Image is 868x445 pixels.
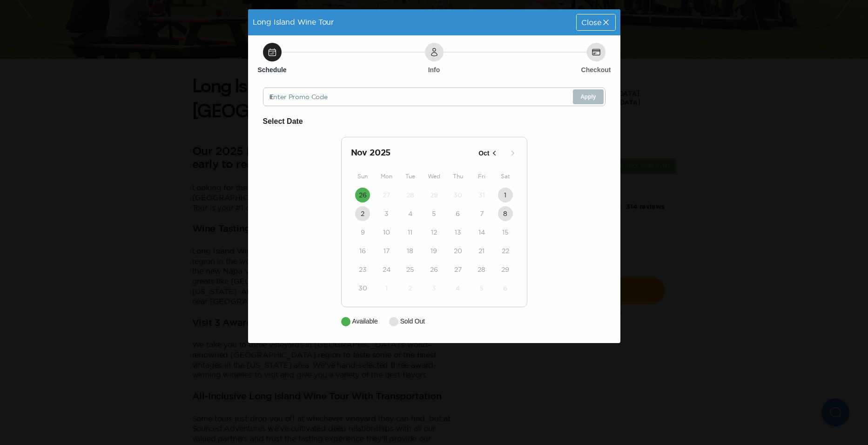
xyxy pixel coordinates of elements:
[451,206,465,221] button: 6
[379,206,394,221] button: 3
[407,246,413,256] time: 18
[384,209,389,218] time: 3
[403,281,417,296] button: 2
[403,225,417,240] button: 11
[456,209,460,218] time: 6
[453,190,462,200] time: 30
[426,206,441,221] button: 5
[257,65,286,74] h6: Schedule
[351,147,476,160] h2: Nov 2025
[581,19,601,26] span: Close
[403,206,417,221] button: 4
[253,18,334,26] span: Long Island Wine Tour
[359,190,367,200] time: 26
[493,171,517,182] div: Sat
[351,171,375,182] div: Sun
[498,206,513,221] button: 8
[498,188,513,202] button: 1
[355,243,370,258] button: 16
[384,246,390,256] time: 17
[432,283,436,293] time: 3
[474,281,489,296] button: 5
[501,265,509,274] time: 29
[478,246,484,256] time: 21
[426,188,441,202] button: 29
[379,281,394,296] button: 1
[352,317,378,326] p: Available
[406,190,414,200] time: 28
[263,115,606,128] h6: Select Date
[406,265,414,274] time: 25
[355,281,370,296] button: 30
[430,190,438,200] time: 29
[361,228,365,237] time: 9
[355,225,370,240] button: 9
[375,171,398,182] div: Mon
[478,190,485,200] time: 31
[403,243,417,258] button: 18
[454,246,462,256] time: 20
[355,206,370,221] button: 2
[355,188,370,202] button: 26
[422,171,446,182] div: Wed
[379,188,394,202] button: 27
[431,246,437,256] time: 19
[581,65,611,74] h6: Checkout
[476,146,501,161] button: Oct
[400,317,425,326] p: Sold Out
[454,265,462,274] time: 27
[379,243,394,258] button: 17
[470,171,493,182] div: Fri
[426,243,441,258] button: 19
[431,228,437,237] time: 12
[355,262,370,277] button: 23
[403,262,417,277] button: 25
[451,281,465,296] button: 4
[432,209,436,218] time: 5
[451,243,465,258] button: 20
[474,262,489,277] button: 28
[383,190,390,200] time: 27
[502,246,509,256] time: 22
[503,209,507,218] time: 8
[498,281,513,296] button: 6
[403,188,417,202] button: 28
[478,265,485,274] time: 28
[379,225,394,240] button: 10
[383,228,390,237] time: 10
[426,225,441,240] button: 12
[474,225,489,240] button: 14
[361,209,364,218] time: 2
[385,283,388,293] time: 1
[408,209,412,218] time: 4
[456,283,460,293] time: 4
[480,209,484,218] time: 7
[451,262,465,277] button: 27
[359,265,367,274] time: 23
[451,188,465,202] button: 30
[498,262,513,277] button: 29
[504,190,506,200] time: 1
[478,228,485,237] time: 14
[474,206,489,221] button: 7
[428,65,440,74] h6: Info
[359,246,366,256] time: 16
[451,225,465,240] button: 13
[479,283,484,293] time: 5
[379,262,394,277] button: 24
[498,243,513,258] button: 22
[502,228,509,237] time: 15
[358,283,367,293] time: 30
[408,283,412,293] time: 2
[426,262,441,277] button: 26
[474,188,489,202] button: 31
[430,265,438,274] time: 26
[498,225,513,240] button: 15
[408,228,412,237] time: 11
[478,148,489,158] p: Oct
[383,265,390,274] time: 24
[426,281,441,296] button: 3
[398,171,422,182] div: Tue
[474,243,489,258] button: 21
[446,171,470,182] div: Thu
